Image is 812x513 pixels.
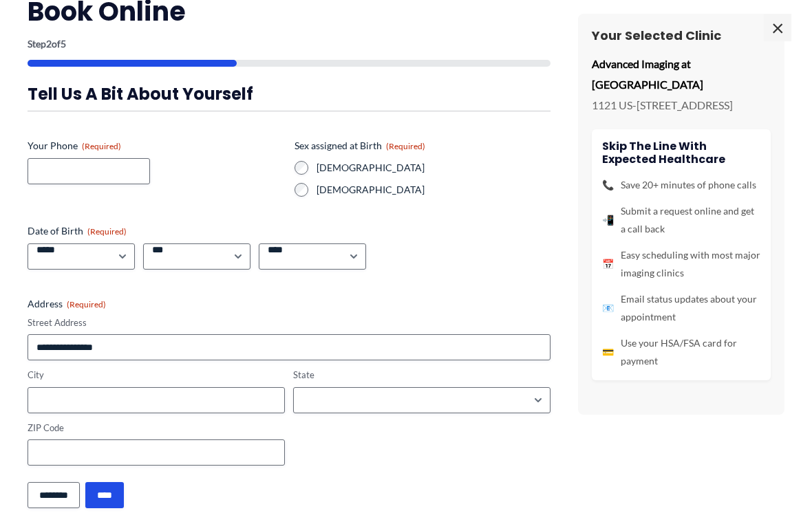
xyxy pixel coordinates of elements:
h3: Tell us a bit about yourself [28,83,551,105]
span: (Required) [67,299,106,309]
li: Submit a request online and get a call back [602,202,760,238]
li: Easy scheduling with most major imaging clinics [602,246,760,282]
p: Step of [28,39,551,49]
span: (Required) [386,141,425,151]
p: Advanced Imaging at [GEOGRAPHIC_DATA] [592,54,771,94]
span: 📅 [602,255,614,273]
span: (Required) [87,226,127,237]
span: (Required) [82,141,121,151]
label: City [28,369,285,382]
span: 5 [61,38,66,50]
span: 2 [46,38,52,50]
label: Street Address [28,316,551,329]
label: State [293,369,551,382]
label: Your Phone [28,139,284,153]
h3: Your Selected Clinic [592,28,771,43]
span: 📞 [602,176,614,194]
p: 1121 US-[STREET_ADDRESS] [592,95,771,116]
span: 💳 [602,343,614,361]
h4: Skip the line with Expected Healthcare [602,140,760,166]
span: 📲 [602,211,614,229]
span: 📧 [602,299,614,317]
label: [DEMOGRAPHIC_DATA] [317,183,551,197]
legend: Sex assigned at Birth [295,139,425,153]
legend: Address [28,297,106,311]
li: Email status updates about your appointment [602,290,760,326]
li: Use your HSA/FSA card for payment [602,334,760,370]
label: ZIP Code [28,422,285,435]
span: × [764,14,791,41]
legend: Date of Birth [28,224,127,238]
label: [DEMOGRAPHIC_DATA] [317,161,551,175]
li: Save 20+ minutes of phone calls [602,176,760,194]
